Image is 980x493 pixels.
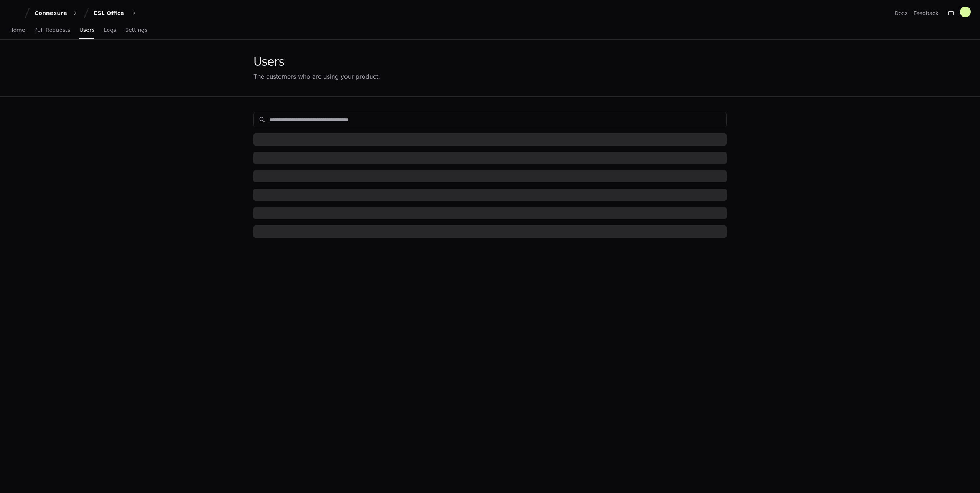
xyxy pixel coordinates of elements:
[253,55,380,69] div: Users
[258,116,266,124] mat-icon: search
[34,22,70,39] a: Pull Requests
[31,6,81,20] button: Connexure
[9,28,25,32] span: Home
[34,28,70,32] span: Pull Requests
[94,9,127,17] div: ESL Office
[9,22,25,39] a: Home
[895,9,907,17] a: Docs
[253,72,380,81] div: The customers who are using your product.
[35,9,68,17] div: Connexure
[104,22,116,39] a: Logs
[125,28,147,32] span: Settings
[914,9,939,17] button: Feedback
[91,6,140,20] button: ESL Office
[79,22,94,39] a: Users
[79,28,94,32] span: Users
[125,22,147,39] a: Settings
[104,28,116,32] span: Logs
